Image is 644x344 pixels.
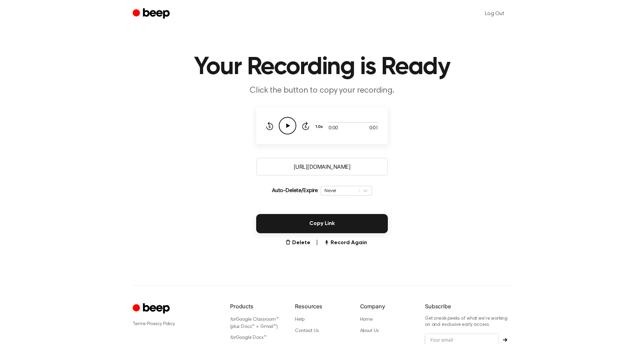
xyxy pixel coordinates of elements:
a: Cruip [133,302,171,316]
p: Click the button to copy your recording. [190,85,454,96]
h1: Your Recording is Ready [146,55,498,80]
button: Copy Link [256,214,388,233]
p: Get sneak peeks of what we’re working on and exclusive early access. [425,316,511,328]
h6: Subscribe [425,302,511,310]
button: Subscribe [499,338,511,342]
a: Home [360,317,373,322]
span: 0:01 [369,125,378,132]
i: for [230,335,236,340]
a: Contact Us [295,329,319,333]
button: 1.0x [315,121,325,133]
p: Auto-Delete/Expire [272,187,318,195]
span: 0:00 [329,125,337,132]
a: Log Out [478,5,511,22]
a: Terms [133,322,146,327]
a: About Us [360,329,379,333]
button: Delete [285,239,310,247]
i: for [230,317,236,322]
div: · [133,320,219,328]
a: forGoogle Docs™ [230,335,266,340]
a: Help [295,317,304,322]
a: Beep [133,7,171,21]
h6: Products [230,302,284,310]
button: Record Again [324,239,367,247]
span: | [316,239,318,247]
a: Privacy Policy [147,322,175,327]
div: Never [324,187,356,194]
h6: Resources [295,302,349,310]
h6: Company [360,302,414,310]
a: forGoogle Classroom™ (plus Docs™ + Gmail™) [230,317,279,329]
